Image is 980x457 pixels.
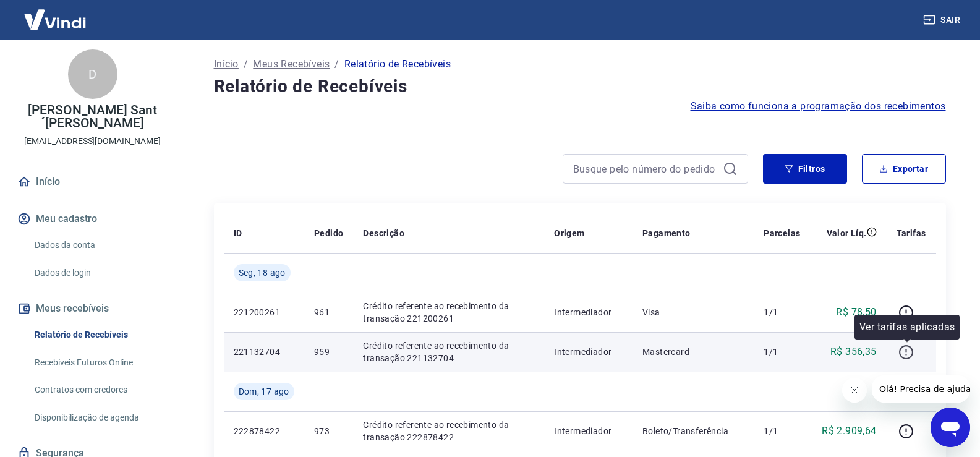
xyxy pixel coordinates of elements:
p: Descrição [363,227,404,239]
button: Exportar [862,154,946,184]
a: Meus Recebíveis [253,57,330,72]
button: Meus recebíveis [15,295,170,322]
p: / [244,57,248,72]
span: Seg, 18 ago [239,267,286,279]
p: R$ 78,50 [836,305,876,320]
iframe: Fechar mensagem [842,378,867,403]
p: 1/1 [764,425,800,437]
img: Vindi [15,1,95,38]
p: Pedido [314,227,343,239]
p: 221132704 [234,346,294,358]
p: Crédito referente ao recebimento da transação 222878422 [363,419,534,443]
p: [EMAIL_ADDRESS][DOMAIN_NAME] [24,135,161,148]
p: Tarifas [897,227,926,239]
p: Origem [554,227,584,239]
p: Relatório de Recebíveis [344,57,451,72]
a: Saiba como funciona a programação dos recebimentos [691,99,946,114]
p: Boleto/Transferência [642,425,744,437]
a: Recebíveis Futuros Online [30,350,170,375]
p: 1/1 [764,346,800,358]
p: Crédito referente ao recebimento da transação 221200261 [363,300,534,325]
button: Meu cadastro [15,205,170,233]
p: Crédito referente ao recebimento da transação 221132704 [363,340,534,364]
p: Ver tarifas aplicadas [859,320,955,335]
p: 973 [314,425,343,437]
p: Intermediador [554,346,623,358]
a: Disponibilização de agenda [30,405,170,430]
p: 222878422 [234,425,294,437]
span: Dom, 17 ago [239,385,289,398]
a: Início [15,168,170,195]
span: Olá! Precisa de ajuda? [7,9,104,19]
p: 961 [314,306,343,318]
iframe: Mensagem da empresa [872,375,970,403]
p: Pagamento [642,227,691,239]
p: R$ 2.909,64 [822,424,876,438]
a: Dados da conta [30,233,170,258]
div: D [68,49,117,99]
a: Dados de login [30,260,170,286]
p: 221200261 [234,306,294,318]
p: 1/1 [764,306,800,318]
p: Intermediador [554,306,623,318]
h4: Relatório de Recebíveis [214,74,946,99]
p: Valor Líq. [827,227,867,239]
a: Contratos com credores [30,377,170,403]
button: Sair [921,9,965,32]
input: Busque pelo número do pedido [573,160,718,178]
a: Início [214,57,239,72]
p: Intermediador [554,425,623,437]
p: [PERSON_NAME] Sant´[PERSON_NAME] [10,104,175,130]
p: / [334,57,339,72]
p: R$ 356,35 [830,344,877,359]
p: Parcelas [764,227,800,239]
a: Relatório de Recebíveis [30,322,170,348]
button: Filtros [763,154,847,184]
p: ID [234,227,242,239]
iframe: Botão para abrir a janela de mensagens [931,408,970,447]
p: Visa [642,306,744,318]
p: Mastercard [642,346,744,358]
p: 959 [314,346,343,358]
